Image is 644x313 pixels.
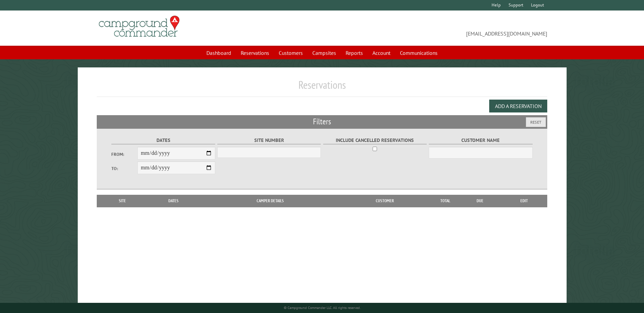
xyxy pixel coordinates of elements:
[396,46,442,59] a: Communications
[526,117,546,127] button: Reset
[97,115,547,128] h2: Filters
[202,46,235,59] a: Dashboard
[429,137,532,144] label: Customer Name
[97,13,182,40] img: Campground Commander
[100,195,144,207] th: Site
[203,195,338,207] th: Camper Details
[111,165,137,172] label: To:
[338,195,431,207] th: Customer
[459,195,501,207] th: Due
[97,78,547,97] h1: Reservations
[501,195,547,207] th: Edit
[489,100,547,112] button: Add a Reservation
[111,151,137,158] label: From:
[342,46,367,59] a: Reports
[145,195,203,207] th: Dates
[237,46,273,59] a: Reservations
[322,19,547,38] span: [EMAIL_ADDRESS][DOMAIN_NAME]
[308,46,340,59] a: Campsites
[284,306,361,310] small: © Campground Commander LLC. All rights reserved.
[368,46,394,59] a: Account
[431,195,459,207] th: Total
[217,137,321,144] label: Site Number
[323,137,427,144] label: Include Cancelled Reservations
[275,46,307,59] a: Customers
[111,137,215,144] label: Dates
